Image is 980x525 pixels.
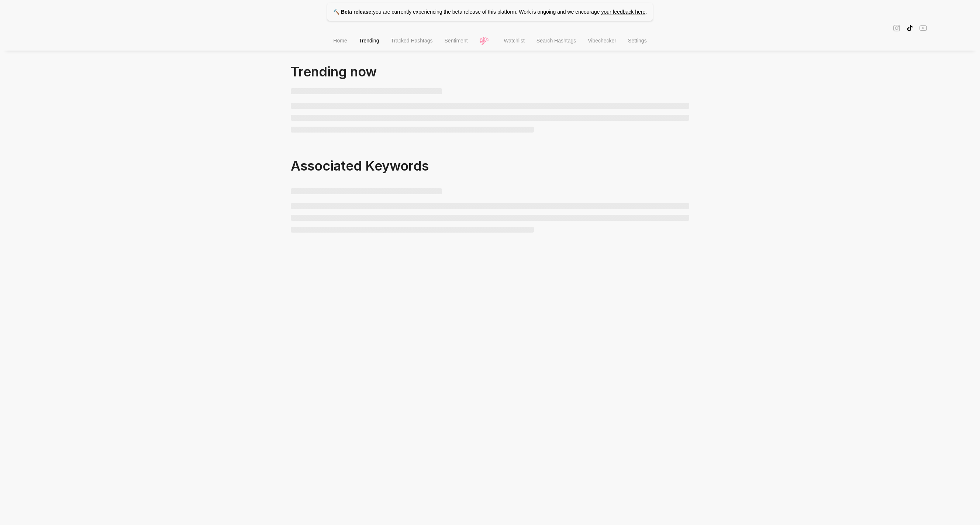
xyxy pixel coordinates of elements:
[333,9,373,15] strong: 🔨 Beta release:
[291,64,377,80] span: Trending now
[588,38,616,44] span: Vibechecker
[893,24,900,32] span: instagram
[919,24,927,32] span: youtube
[445,38,468,44] span: Sentiment
[601,9,645,15] a: your feedback here
[504,38,525,44] span: Watchlist
[327,3,653,21] p: you are currently experiencing the beta release of this platform. Work is ongoing and we encourage .
[628,38,647,44] span: Settings
[359,38,379,44] span: Trending
[391,38,432,44] span: Tracked Hashtags
[333,38,347,44] span: Home
[291,158,429,174] span: Associated Keywords
[536,38,576,44] span: Search Hashtags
